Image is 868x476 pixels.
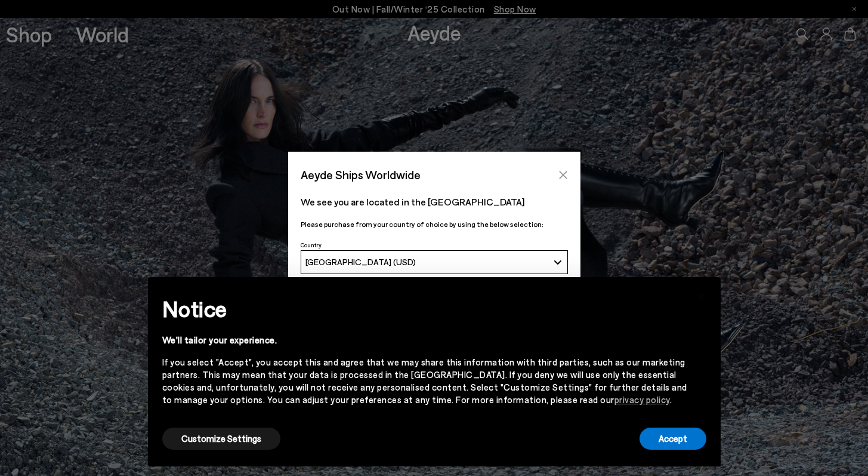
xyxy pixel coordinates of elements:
[305,257,416,267] span: [GEOGRAPHIC_DATA] (USD)
[301,219,568,230] p: Please purchase from your country of choice by using the below selection:
[162,334,687,346] div: We'll tailor your experience.
[301,164,421,185] span: Aeyde Ships Worldwide
[697,286,706,303] span: ×
[162,428,280,450] button: Customize Settings
[162,356,687,406] div: If you select "Accept", you accept this and agree that we may share this information with third p...
[301,241,322,248] span: Country
[162,293,687,324] h2: Notice
[614,394,670,405] a: privacy policy
[301,195,568,209] p: We see you are located in the [GEOGRAPHIC_DATA]
[640,428,706,450] button: Accept
[687,281,716,309] button: Close this notice
[554,166,572,184] button: Close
